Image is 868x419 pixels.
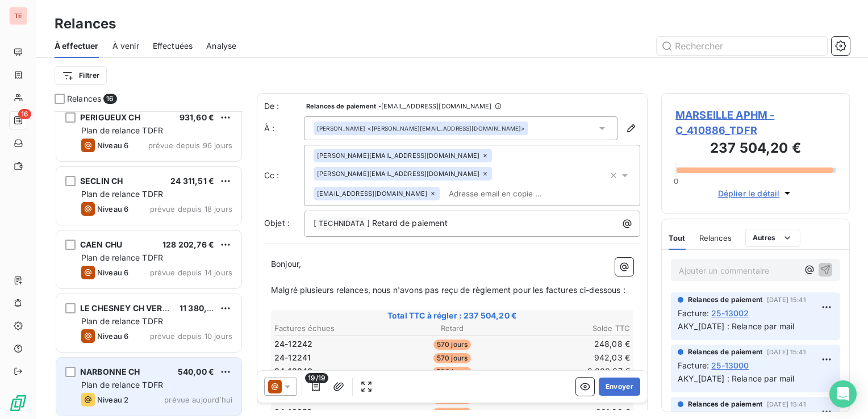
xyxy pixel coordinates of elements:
[444,185,575,202] input: Adresse email en copie ...
[688,399,762,409] span: Relances de paiement
[9,394,27,412] img: Logo LeanPay
[55,111,243,419] div: grid
[162,240,214,249] span: 128 202,76 €
[669,233,686,242] span: Tout
[81,316,163,326] span: Plan de relance TDFR
[317,124,525,132] div: <[PERSON_NAME][EMAIL_ADDRESS][DOMAIN_NAME]>
[18,109,31,119] span: 16
[148,141,232,150] span: prévue depuis 96 jours
[657,37,827,55] input: Rechercher
[97,332,128,341] span: Niveau 6
[512,338,631,350] td: 248,08 €
[678,321,794,331] span: AKY_[DATE] : Relance par mail
[180,112,214,122] span: 931,60 €
[180,303,224,313] span: 11 380,77 €
[829,380,857,408] div: Open Intercom Messenger
[80,112,140,122] span: PERIGUEUX CH
[112,40,139,52] span: À venir
[274,366,312,377] span: 24-12240
[715,187,797,200] button: Déplier le détail
[512,322,631,334] th: Solde TTC
[97,141,128,150] span: Niveau 6
[317,190,427,197] span: [EMAIL_ADDRESS][DOMAIN_NAME]
[433,408,471,418] span: 492 jours
[317,217,366,231] span: TECHNIDATA
[55,40,99,52] span: À effectuer
[150,204,232,213] span: prévue depuis 18 jours
[674,177,678,186] span: 0
[271,285,625,295] span: Malgré plusieurs relances, nous n'avons pas reçu de règlement pour les factures ci-dessous :
[9,7,27,25] div: TE
[103,94,116,104] span: 16
[745,229,800,247] button: Autres
[80,176,123,186] span: SECLIN CH
[767,349,806,355] span: [DATE] 15:41
[274,322,392,334] th: Factures échues
[718,187,780,199] span: Déplier le détail
[55,14,116,34] h3: Relances
[264,100,304,112] span: De :
[433,367,471,377] span: 569 jours
[80,303,195,313] span: LE CHESNEY CH VERSAILLES
[150,268,232,277] span: prévue depuis 14 jours
[599,378,640,396] button: Envoyer
[678,307,709,319] span: Facture :
[317,152,479,159] span: [PERSON_NAME][EMAIL_ADDRESS][DOMAIN_NAME]
[274,338,312,350] span: 24-12242
[81,380,163,389] span: Plan de relance TDFR
[81,125,163,135] span: Plan de relance TDFR
[678,374,794,383] span: AKY_[DATE] : Relance par mail
[512,351,631,364] td: 942,03 €
[305,373,328,383] span: 19/19
[393,322,511,334] th: Retard
[264,218,290,228] span: Objet :
[367,218,448,228] span: ] Retard de paiement
[314,218,316,228] span: [
[80,367,140,376] span: NARBONNE CH
[170,176,214,186] span: 24 311,51 €
[512,365,631,378] td: 2 006,67 €
[264,123,304,134] label: À :
[433,340,471,350] span: 570 jours
[433,353,471,363] span: 570 jours
[378,103,491,110] span: - [EMAIL_ADDRESS][DOMAIN_NAME]
[264,170,304,181] label: Cc :
[80,240,122,249] span: CAEN CHU
[164,395,232,404] span: prévue aujourd’hui
[153,40,193,52] span: Effectuées
[55,66,107,85] button: Filtrer
[67,93,101,104] span: Relances
[317,170,479,177] span: [PERSON_NAME][EMAIL_ADDRESS][DOMAIN_NAME]
[81,253,163,262] span: Plan de relance TDFR
[97,204,128,213] span: Niveau 6
[711,359,749,371] span: 25-13000
[271,259,301,269] span: Bonjour,
[97,395,128,404] span: Niveau 2
[274,407,312,418] span: 24-12353
[97,268,128,277] span: Niveau 6
[178,367,214,376] span: 540,00 €
[274,352,311,363] span: 24-12241
[688,295,762,305] span: Relances de paiement
[688,347,762,357] span: Relances de paiement
[678,359,709,371] span: Facture :
[317,124,365,132] span: [PERSON_NAME]
[512,406,631,418] td: 801,29 €
[767,401,806,408] span: [DATE] 15:41
[206,40,236,52] span: Analyse
[81,189,163,199] span: Plan de relance TDFR
[150,332,232,341] span: prévue depuis 10 jours
[699,233,732,242] span: Relances
[675,107,836,138] span: MARSEILLE APHM - C_410886_TDFR
[306,103,376,110] span: Relances de paiement
[767,296,806,303] span: [DATE] 15:41
[675,138,836,161] h3: 237 504,20 €
[273,310,632,321] span: Total TTC à régler : 237 504,20 €
[711,307,749,319] span: 25-13002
